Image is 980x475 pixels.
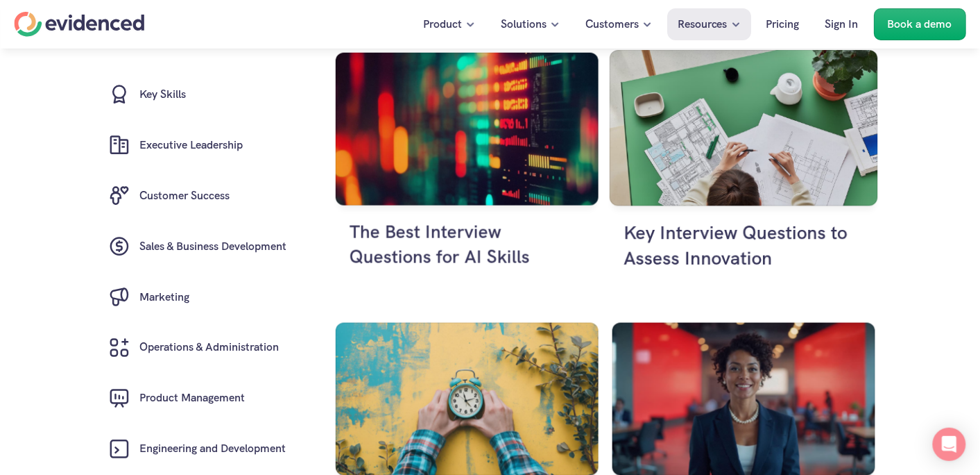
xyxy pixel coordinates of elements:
[95,171,298,222] a: Customer Success
[933,428,966,461] div: Open Intercom Messenger
[140,441,286,459] h6: Engineering and Development
[140,340,280,358] h6: Operations & Administration
[825,15,859,33] p: Sign In
[766,15,800,33] p: Pricing
[140,86,187,104] h6: Key Skills
[95,323,298,374] a: Operations & Administration
[888,15,952,33] p: Book a demo
[95,272,298,323] a: Marketing
[140,390,246,408] h6: Product Management
[95,424,298,475] a: Engineering and Development
[585,15,639,33] p: Customers
[95,222,298,272] a: Sales & Business Development
[874,8,966,40] a: Book a demo
[95,374,298,424] a: Product Management
[140,187,230,206] h6: Customer Success
[140,289,190,307] h6: Marketing
[423,15,462,33] p: Product
[14,12,144,37] a: Home
[95,69,298,120] a: Key Skills
[350,219,585,270] h4: The Best Interview Questions for AI Skills
[756,8,810,40] a: Pricing
[140,137,243,155] h6: Executive Leadership
[140,238,287,256] h6: Sales & Business Development
[501,15,547,33] p: Solutions
[678,15,728,33] p: Resources
[610,50,878,312] a: An employee innovating on some designsKey Interview Questions to Assess Innovation
[624,220,863,272] h4: Key Interview Questions to Assess Innovation
[610,50,878,206] img: An employee innovating on some designs
[95,120,298,171] a: Executive Leadership
[336,53,599,309] a: Abstract digital display dataThe Best Interview Questions for AI Skills
[336,53,599,206] img: Abstract digital display data
[815,8,869,40] a: Sign In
